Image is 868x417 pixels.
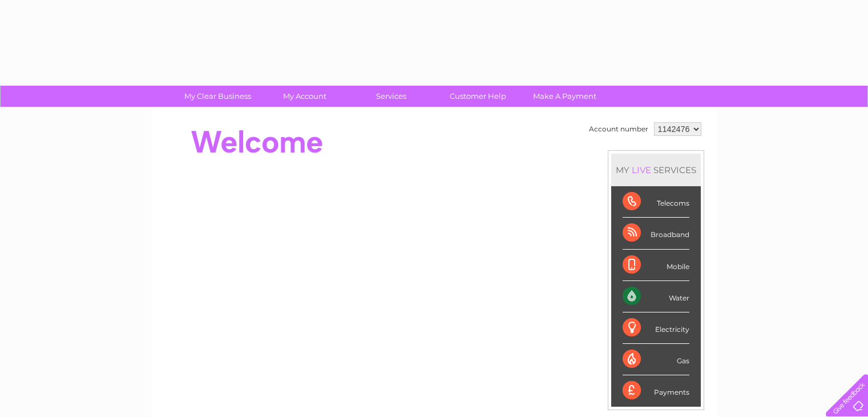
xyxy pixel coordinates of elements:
[257,86,352,107] a: My Account
[586,119,651,139] td: Account number
[611,154,701,186] div: MY SERVICES
[171,86,265,107] a: My Clear Business
[623,218,689,249] div: Broadband
[623,312,689,344] div: Electricity
[623,375,689,406] div: Payments
[518,86,612,107] a: Make A Payment
[629,165,653,175] div: LIVE
[431,86,525,107] a: Customer Help
[623,344,689,375] div: Gas
[344,86,438,107] a: Services
[623,250,689,281] div: Mobile
[623,186,689,218] div: Telecoms
[623,281,689,312] div: Water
